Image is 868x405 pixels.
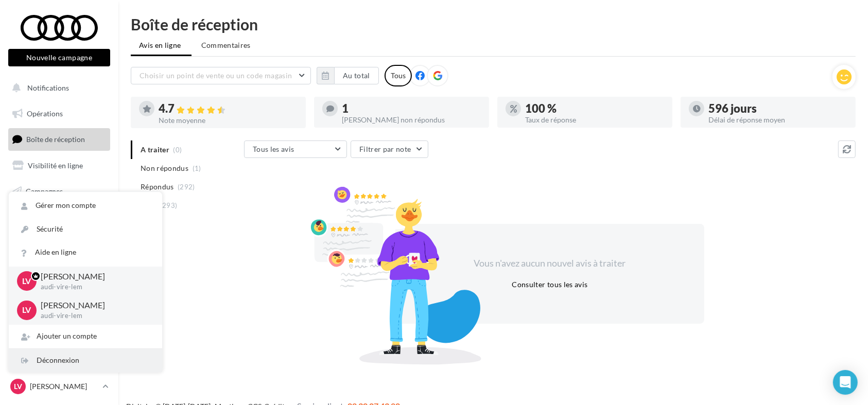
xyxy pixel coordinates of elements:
[26,135,85,144] span: Boîte de réception
[140,71,292,80] span: Choisir un point de vente ou un code magasin
[708,103,847,114] div: 596 jours
[385,65,412,86] div: Tous
[9,241,162,264] a: Aide en ligne
[253,145,294,153] span: Tous les avis
[525,103,664,114] div: 100 %
[351,140,428,158] button: Filtrer par note
[525,116,664,124] div: Taux de réponse
[6,77,108,99] button: Notifications
[708,116,847,124] div: Délai de réponse moyen
[41,300,146,311] p: [PERSON_NAME]
[6,206,112,227] a: Médiathèque
[244,140,347,158] button: Tous les avis
[6,232,112,262] a: AFFICHAGE PRESSE MD
[27,83,69,92] span: Notifications
[159,117,298,124] div: Note moyenne
[201,40,251,50] span: Commentaires
[6,181,112,202] a: Campagnes
[9,194,162,217] a: Gérer mon compte
[334,67,379,84] button: Au total
[9,349,162,372] div: Déconnexion
[833,370,858,395] div: Open Intercom Messenger
[41,283,146,292] p: audi-vire-lem
[28,161,83,170] span: Visibilité en ligne
[8,49,110,66] button: Nouvelle campagne
[159,103,298,115] div: 4.7
[317,67,379,84] button: Au total
[23,304,31,316] span: LV
[178,183,195,191] span: (292)
[8,377,110,396] a: LV [PERSON_NAME]
[14,381,22,392] span: LV
[342,116,481,124] div: [PERSON_NAME] non répondus
[23,275,31,287] span: LV
[26,186,63,195] span: Campagnes
[141,182,174,192] span: Répondus
[461,257,638,270] div: Vous n'avez aucun nouvel avis à traiter
[508,278,592,291] button: Consulter tous les avis
[160,201,178,209] span: (293)
[41,311,146,321] p: audi-vire-lem
[131,16,856,32] div: Boîte de réception
[342,103,481,114] div: 1
[6,103,112,125] a: Opérations
[30,381,98,392] p: [PERSON_NAME]
[27,109,63,118] span: Opérations
[6,128,112,150] a: Boîte de réception
[141,163,188,173] span: Non répondus
[41,271,146,283] p: [PERSON_NAME]
[193,164,201,172] span: (1)
[9,325,162,348] div: Ajouter un compte
[131,67,311,84] button: Choisir un point de vente ou un code magasin
[6,155,112,177] a: Visibilité en ligne
[9,218,162,241] a: Sécurité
